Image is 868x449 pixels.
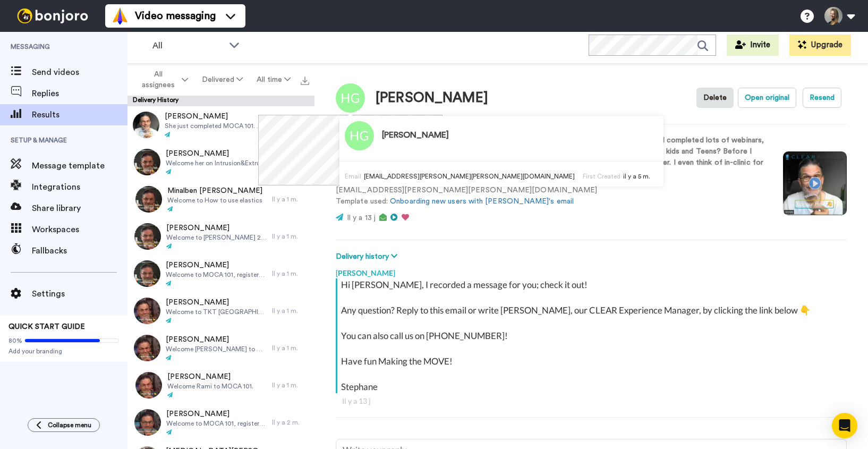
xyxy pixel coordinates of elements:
[152,39,224,52] span: All
[32,87,127,100] span: Replies
[166,270,267,279] span: Welcome to MOCA 101, registered with FLASH 40% offer. He is also interested in LIVE: Kids&Teens.
[8,347,119,355] span: Add your branding
[8,336,22,345] span: 80%
[32,66,127,79] span: Send videos
[301,77,309,85] img: export.svg
[32,202,127,215] span: Share library
[272,232,309,241] div: Il y a 1 m.
[32,108,127,121] span: Results
[696,88,734,108] button: Delete
[127,292,314,329] a: [PERSON_NAME]Welcome to TKT [GEOGRAPHIC_DATA]. [PERSON_NAME] is [PERSON_NAME] assistant.Il y a 1 m.
[803,88,841,108] button: Resend
[166,409,267,419] span: [PERSON_NAME]
[134,335,160,361] img: 639c1882-b1b0-4aa6-9bb2-483b05f31462-thumb.jpg
[133,112,159,138] img: e6f9aab5-6091-4b7c-ad67-88a5987c56cd-thumb.jpg
[127,96,314,106] div: Delivery History
[166,148,267,159] span: [PERSON_NAME]
[167,185,262,196] span: Minalben [PERSON_NAME]
[583,173,620,180] span: First Created
[127,181,314,218] a: Minalben [PERSON_NAME]Welcome to How to use elasticsIl y a 1 m.
[165,111,267,122] span: [PERSON_NAME]
[127,143,314,181] a: [PERSON_NAME]Welcome her on Intrusion&Extrusion. She has already completed Class II treatments in...
[134,409,161,436] img: aacd6faa-d1ba-4be6-bf11-4b41a3392491-thumb.jpg
[345,173,361,180] span: Email
[272,269,309,278] div: Il y a 1 m.
[167,382,253,391] span: Welcome Rami to MOCA 101.
[165,122,267,130] span: She just completed MOCA 101. She's a pediatric dentist only treating under 18. I think she was lo...
[272,418,309,427] div: Il y a 2 m.
[345,121,374,150] img: Image of Heidi Gaied
[347,214,376,222] span: Il y a 13 j
[727,35,779,56] button: Invite
[738,88,796,108] button: Open original
[341,278,844,393] div: Hi [PERSON_NAME], I recorded a message for you; check it out! Any question? Reply to this email o...
[382,131,449,140] h3: [PERSON_NAME]
[28,418,100,432] button: Collapse menu
[134,298,160,324] img: bf4cd112-f683-49fa-b770-80ff05a445c5-thumb.jpg
[127,404,314,441] a: [PERSON_NAME]Welcome to MOCA 101, registered with Flash offerIl y a 2 m.
[135,372,162,399] img: 84ca36ef-538c-4c66-852d-92790b881f19-thumb.jpg
[336,83,365,113] img: Image of Heidi Gaied
[272,307,309,315] div: Il y a 1 m.
[364,173,575,180] span: [EMAIL_ADDRESS][PERSON_NAME][PERSON_NAME][DOMAIN_NAME]
[32,223,127,236] span: Workspaces
[166,297,267,308] span: [PERSON_NAME]
[342,396,840,406] div: Il y a 13 j
[127,255,314,292] a: [PERSON_NAME]Welcome to MOCA 101, registered with FLASH 40% offer. He is also interested in LIVE:...
[166,223,267,233] span: [PERSON_NAME]
[137,69,180,90] span: All assignees
[167,371,253,382] span: [PERSON_NAME]
[127,218,314,255] a: [PERSON_NAME]Welcome to [PERSON_NAME] 2025/26. Registered with CLEAR123Il y a 1 m.
[13,9,92,23] img: bj-logo-header-white.svg
[127,367,314,404] a: [PERSON_NAME]Welcome Rami to MOCA 101.Il y a 1 m.
[112,7,129,24] img: vm-color.svg
[130,65,195,95] button: All assignees
[32,159,127,172] span: Message template
[336,262,847,278] div: [PERSON_NAME]
[166,233,267,242] span: Welcome to [PERSON_NAME] 2025/26. Registered with CLEAR123
[789,35,851,56] button: Upgrade
[272,195,309,204] div: Il y a 1 m.
[127,106,314,143] a: [PERSON_NAME]She just completed MOCA 101. She's a pediatric dentist only treating under 18. I thi...
[272,381,309,389] div: Il y a 1 m.
[195,70,250,89] button: Delivered
[166,419,267,428] span: Welcome to MOCA 101, registered with Flash offer
[135,9,216,23] span: Video messaging
[336,185,767,207] p: [EMAIL_ADDRESS][PERSON_NAME][PERSON_NAME][DOMAIN_NAME] Template used:
[250,70,297,89] button: All time
[272,344,309,352] div: Il y a 1 m.
[832,413,857,438] div: Open Intercom Messenger
[297,72,312,88] button: Export all results that match these filters now.
[135,186,162,213] img: 8bc00619-18a8-4d28-b1d7-b82525a8e42f-thumb.jpg
[336,251,401,262] button: Delivery history
[167,196,262,205] span: Welcome to How to use elastics
[623,173,650,180] span: il y a 5 m.
[166,345,267,353] span: Welcome [PERSON_NAME] to MOCA 101, she subscribe with MOCAFLASH offer
[32,181,127,193] span: Integrations
[48,421,91,429] span: Collapse menu
[166,159,267,167] span: Welcome her on Intrusion&Extrusion. She has already completed Class II treatments in January.
[166,308,267,316] span: Welcome to TKT [GEOGRAPHIC_DATA]. [PERSON_NAME] is [PERSON_NAME] assistant.
[390,198,574,205] a: Onboarding new users with [PERSON_NAME]'s email
[127,329,314,367] a: [PERSON_NAME]Welcome [PERSON_NAME] to MOCA 101, she subscribe with MOCAFLASH offerIl y a 1 m.
[166,260,267,270] span: [PERSON_NAME]
[8,323,85,331] span: QUICK START GUIDE
[134,149,160,175] img: 97a75d30-bbc5-4b8b-83b8-c8a669725dc0-thumb.jpg
[32,244,127,257] span: Fallbacks
[134,260,160,287] img: 9b219f65-5ca7-4e79-824d-275b513fa635-thumb.jpg
[134,223,161,250] img: 868f6f90-e0b5-441e-b689-d2149ce5a75a-thumb.jpg
[376,90,488,106] div: [PERSON_NAME]
[166,334,267,345] span: [PERSON_NAME]
[32,287,127,300] span: Settings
